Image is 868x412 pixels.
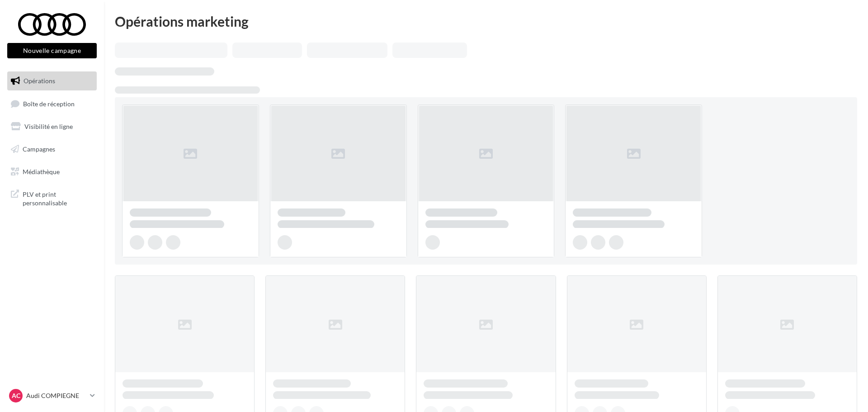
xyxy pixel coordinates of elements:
[7,43,97,58] button: Nouvelle campagne
[5,140,99,159] a: Campagnes
[5,117,99,136] a: Visibilité en ligne
[5,185,99,211] a: PLV et print personnalisable
[23,167,60,175] span: Médiathèque
[5,94,99,114] a: Boîte de réception
[26,391,86,400] p: Audi COMPIEGNE
[5,71,99,90] a: Opérations
[115,14,857,28] div: Opérations marketing
[7,387,97,404] a: AC Audi COMPIEGNE
[24,77,55,85] span: Opérations
[12,391,20,400] span: AC
[23,99,75,107] span: Boîte de réception
[5,162,99,181] a: Médiathèque
[24,123,73,130] span: Visibilité en ligne
[23,188,93,208] span: PLV et print personnalisable
[23,145,55,153] span: Campagnes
